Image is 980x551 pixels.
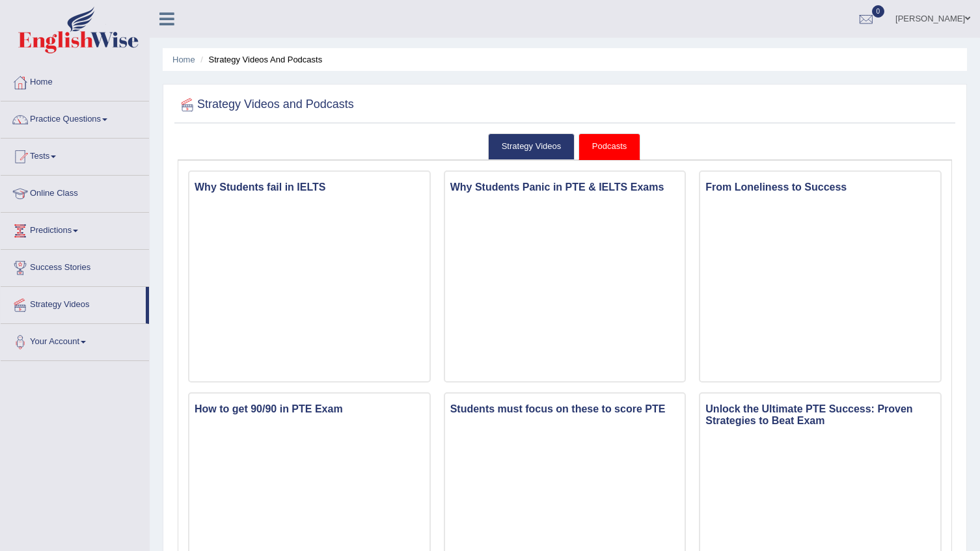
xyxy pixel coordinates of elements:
a: Podcasts [578,133,640,160]
h3: Students must focus on these to score PTE [445,400,685,418]
h3: From Loneliness to Success [700,178,940,196]
a: Success Stories [1,250,149,282]
a: Home [1,64,149,97]
a: Strategy Videos [1,287,146,319]
a: Practice Questions [1,101,149,134]
a: Strategy Videos [488,133,575,160]
h3: Unlock the Ultimate PTE Success: Proven Strategies to Beat Exam [700,400,940,429]
span: 0 [872,5,885,18]
li: Strategy Videos and Podcasts [197,53,322,66]
h3: How to get 90/90 in PTE Exam [189,400,429,418]
h2: Strategy Videos and Podcasts [178,95,354,114]
h3: Why Students fail in IELTS [189,178,429,196]
h3: Why Students Panic in PTE & IELTS Exams [445,178,685,196]
a: Home [172,55,195,64]
a: Online Class [1,176,149,208]
a: Predictions [1,213,149,245]
a: Your Account [1,324,149,356]
a: Tests [1,139,149,171]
